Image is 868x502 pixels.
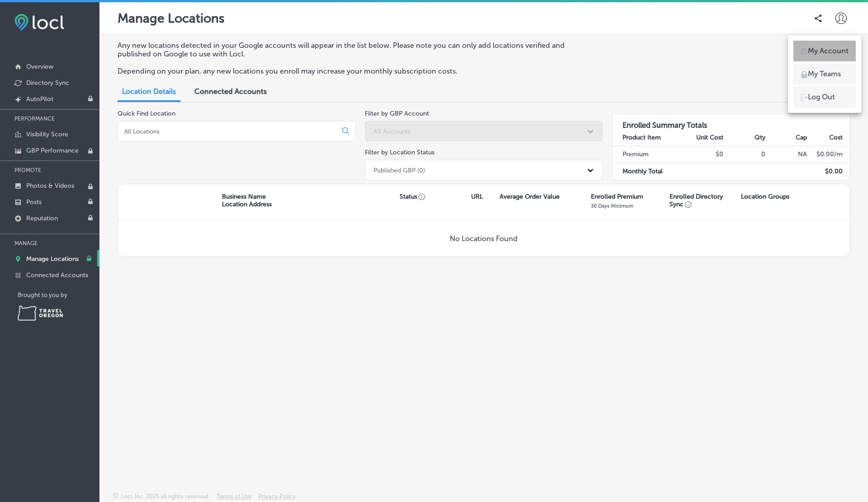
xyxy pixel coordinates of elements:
a: My Teams [793,64,856,84]
p: Posts [26,198,42,206]
img: fda3e92497d09a02dc62c9cd864e3231.png [14,14,64,31]
p: Reputation [26,214,58,222]
p: Connected Accounts [26,271,88,279]
p: GBP Performance [26,147,79,154]
p: My Account [808,46,849,56]
p: Overview [26,63,53,70]
img: Travel Oregon [18,306,63,321]
a: My Account [793,41,856,61]
p: Log Out [808,92,835,102]
p: Visibility Score [26,130,68,138]
a: Log Out [793,87,856,107]
p: Photos & Videos [26,182,74,190]
p: Manage Locations [26,255,79,263]
p: Directory Sync [26,79,69,87]
p: Brought to you by [18,292,99,298]
p: AutoPilot [26,95,53,103]
p: My Teams [808,69,841,79]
